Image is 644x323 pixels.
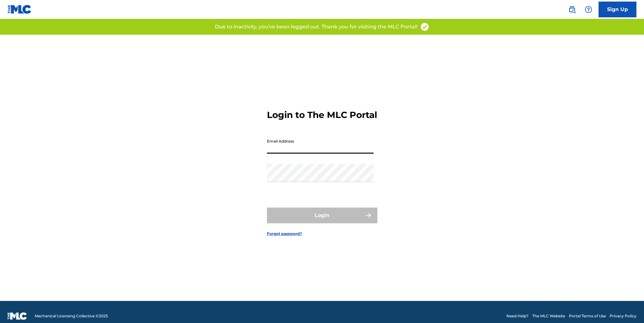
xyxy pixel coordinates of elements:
a: Sign Up [599,2,636,17]
p: Due to inactivity, you've been logged out. Thank you for visiting the MLC Portal! [215,23,417,31]
img: MLC Logo [8,5,32,14]
img: access [420,22,429,32]
a: Need Help? [506,313,529,319]
h3: Login to The MLC Portal [267,109,377,120]
span: Mechanical Licensing Collective © 2025 [35,313,108,319]
img: logo [8,312,27,320]
a: Forgot password? [267,231,302,237]
a: Privacy Policy [610,313,636,319]
a: The MLC Website [532,313,565,319]
img: help [585,6,592,13]
img: search [568,6,576,13]
a: Public Search [566,3,578,16]
a: Portal Terms of Use [569,313,606,319]
div: Help [582,3,595,16]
